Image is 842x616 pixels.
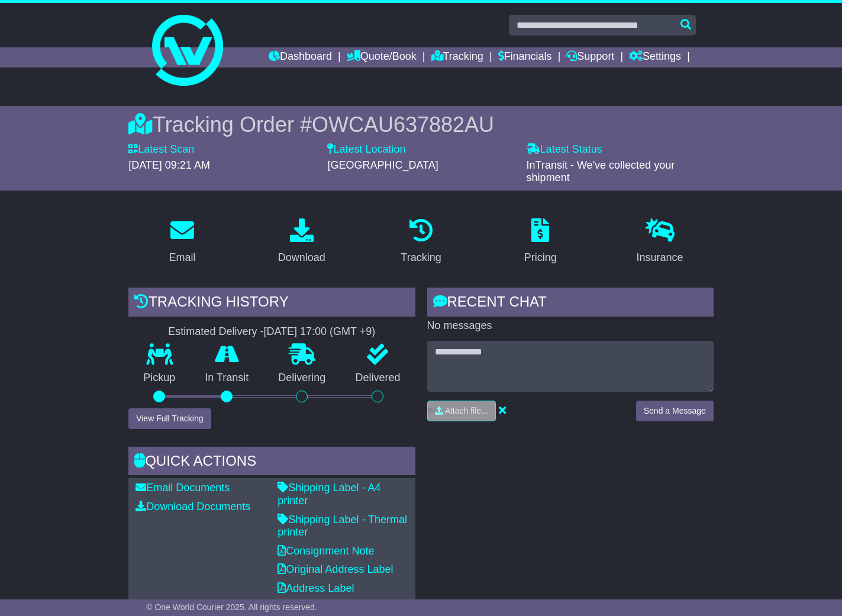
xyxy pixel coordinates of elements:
[128,447,415,479] div: Quick Actions
[128,112,714,137] div: Tracking Order #
[263,372,340,385] p: Delivering
[128,288,415,320] div: Tracking history
[524,250,557,266] div: Pricing
[128,325,415,338] div: Estimated Delivery -
[628,214,691,270] a: Insurance
[636,401,714,421] button: Send a Message
[498,47,552,67] a: Financials
[136,482,230,494] a: Email Documents
[136,501,250,512] a: Download Documents
[162,214,204,270] a: Email
[566,47,614,67] a: Support
[128,159,210,171] span: [DATE] 09:21 AM
[278,545,374,557] a: Consignment Note
[190,372,263,385] p: In Transit
[278,514,407,538] a: Shipping Label - Thermal printer
[312,112,494,137] span: OWCAU637882AU
[263,325,375,338] div: [DATE] 17:00 (GMT +9)
[278,582,354,594] a: Address Label
[128,372,190,385] p: Pickup
[527,159,675,184] span: InTransit - We've collected your shipment
[393,214,449,270] a: Tracking
[527,143,602,156] label: Latest Status
[636,250,683,266] div: Insurance
[340,372,415,385] p: Delivered
[401,250,441,266] div: Tracking
[629,47,681,67] a: Settings
[278,482,380,507] a: Shipping Label - A4 printer
[427,320,714,333] p: No messages
[427,288,714,320] div: RECENT CHAT
[128,143,194,156] label: Latest Scan
[270,214,333,270] a: Download
[431,47,483,67] a: Tracking
[347,47,417,67] a: Quote/Book
[146,602,317,612] span: © One World Courier 2025. All rights reserved.
[128,408,211,429] button: View Full Tracking
[327,143,405,156] label: Latest Location
[269,47,332,67] a: Dashboard
[327,159,438,171] span: [GEOGRAPHIC_DATA]
[517,214,564,270] a: Pricing
[278,250,325,266] div: Download
[278,563,393,575] a: Original Address Label
[169,250,196,266] div: Email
